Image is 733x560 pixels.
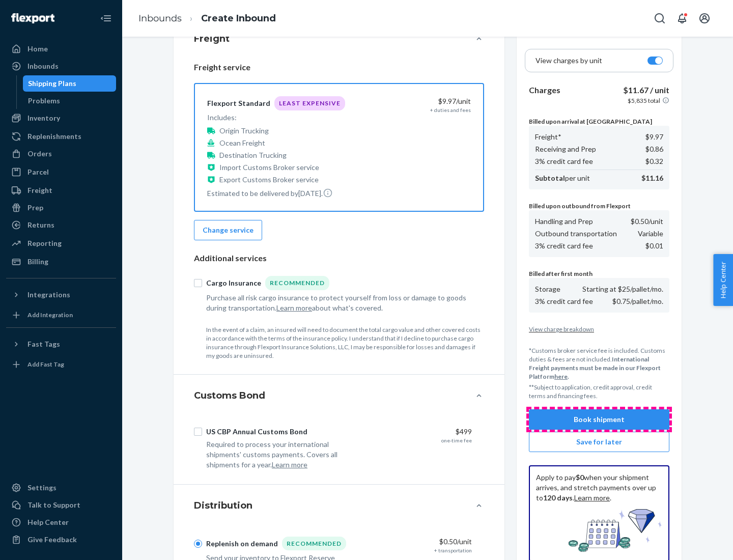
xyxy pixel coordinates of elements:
a: Reporting [6,235,116,251]
p: Import Customs Broker service [219,162,319,173]
div: Freight [27,185,52,195]
div: one-time fee [441,437,472,444]
p: Apply to pay when your shipment arrives, and stretch payments over up to . . [536,472,662,503]
a: Freight [6,182,116,199]
p: Additional services [194,253,484,264]
a: Create Inbound [201,13,276,24]
p: $11.16 [641,173,663,183]
div: Settings [27,483,57,493]
p: Variable [638,229,663,239]
div: Returns [27,220,54,230]
a: Billing [6,254,116,270]
input: US CBP Annual Customs Bond [194,428,202,436]
div: $499 [366,427,472,437]
div: Home [27,44,48,54]
div: Replenish on demand [206,539,278,549]
div: Problems [28,96,60,106]
div: + transportation [434,547,472,554]
a: Help Center [6,514,116,530]
a: Replenishments [6,128,116,145]
p: $11.67 / unit [623,85,669,96]
a: Returns [6,217,116,233]
p: Origin Trucking [219,126,269,136]
p: Billed upon outbound from Flexport [529,202,669,210]
div: Fast Tags [27,339,60,349]
p: **Subject to application, credit approval, credit terms and financing fees. [529,383,669,400]
b: Subtotal [535,174,565,182]
a: Inbounds [6,58,116,74]
a: Parcel [6,164,116,180]
a: Inventory [6,110,116,126]
div: US CBP Annual Customs Bond [206,427,307,437]
p: $0.01 [645,241,663,251]
div: Required to process your international shipments' customs payments. Covers all shipments for a year. [206,439,358,470]
p: Starting at $25/pallet/mo. [582,284,663,294]
p: *Customs broker service fee is included. Customs duties & fees are not included. [529,346,669,381]
p: View charges by unit [535,55,602,66]
div: Inventory [27,113,60,123]
div: Recommended [282,537,346,550]
p: Storage [535,284,560,294]
p: $0.50 /unit [631,216,663,227]
button: View charge breakdown [529,325,669,333]
p: Ocean Freight [219,138,265,148]
p: $9.97 [645,132,663,142]
div: Flexport Standard [207,98,270,108]
div: Purchase all risk cargo insurance to protect yourself from loss or damage to goods during transpo... [206,293,472,313]
div: Least Expensive [274,96,345,110]
p: 3% credit card fee [535,156,593,166]
button: Save for later [529,432,669,452]
div: Reporting [27,238,62,248]
a: here [554,373,568,380]
a: Settings [6,480,116,496]
div: $0.50 /unit [366,537,472,547]
a: Add Integration [6,307,116,323]
p: Destination Trucking [219,150,287,160]
a: Prep [6,200,116,216]
div: Recommended [265,276,329,290]
input: Replenish on demandRecommended [194,540,202,548]
p: Outbound transportation [535,229,617,239]
a: Talk to Support [6,497,116,513]
div: Add Integration [27,311,73,319]
button: Book shipment [529,409,669,430]
div: Inbounds [27,61,59,71]
p: $0.32 [645,156,663,166]
h4: Customs Bond [194,389,265,402]
a: Add Fast Tag [6,356,116,373]
a: Problems [23,93,117,109]
input: Cargo InsuranceRecommended [194,279,202,287]
button: Fast Tags [6,336,116,352]
div: Help Center [27,517,69,527]
p: Freight service [194,62,484,73]
b: 120 days [543,493,573,502]
b: $0 [576,473,584,482]
div: $9.97 /unit [365,96,471,106]
div: + duties and fees [430,106,471,114]
p: Export Customs Broker service [219,175,319,185]
p: Billed upon arrival at [GEOGRAPHIC_DATA] [529,117,669,126]
ol: breadcrumbs [130,4,284,34]
div: Add Fast Tag [27,360,64,369]
p: Estimated to be delivered by [DATE] . [207,188,345,199]
div: Give Feedback [27,535,77,545]
img: Flexport logo [11,13,54,23]
button: Learn more [276,303,312,313]
p: Includes: [207,113,345,123]
button: Open account menu [694,8,715,29]
a: Shipping Plans [23,75,117,92]
button: Open Search Box [650,8,670,29]
div: Talk to Support [27,500,80,510]
div: Billing [27,257,48,267]
span: Help Center [713,254,733,306]
p: Billed after first month [529,269,669,278]
div: Parcel [27,167,49,177]
p: Handling and Prep [535,216,593,227]
button: Learn more [272,460,307,470]
button: Open notifications [672,8,692,29]
p: $5,835 total [628,96,660,105]
b: International Freight payments must be made in our Flexport Platform . [529,355,661,380]
p: per unit [535,173,590,183]
div: Replenishments [27,131,81,142]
